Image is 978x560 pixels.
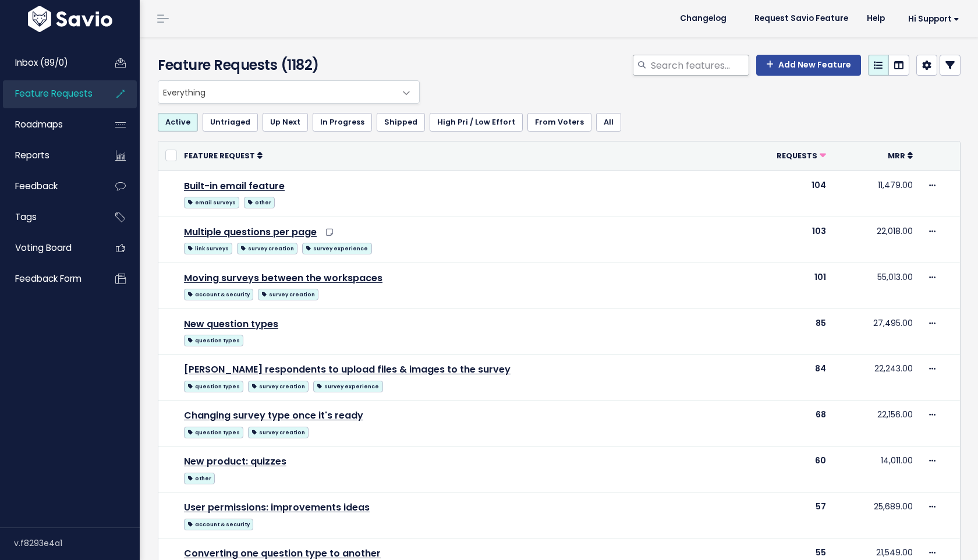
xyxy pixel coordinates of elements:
span: Feedback [15,180,58,192]
span: Everything [158,81,396,103]
span: Roadmaps [15,118,63,130]
span: Hi Support [908,15,959,23]
a: Hi Support [894,10,969,28]
a: Voting Board [3,235,97,261]
a: Untriaged [203,113,258,132]
span: question types [184,335,243,346]
td: 101 [731,263,833,309]
span: account & security [184,289,253,300]
td: 57 [731,492,833,538]
span: Everything [158,80,420,104]
a: New product: quizzes [184,455,286,468]
span: question types [184,427,243,438]
td: 60 [731,446,833,492]
a: High Pri / Low Effort [430,113,523,132]
span: link surveys [184,243,232,254]
span: survey creation [248,427,309,438]
a: other [184,470,215,485]
a: In Progress [313,113,372,132]
a: question types [184,332,243,347]
a: Requests [777,150,826,161]
span: Reports [15,149,49,161]
a: survey creation [248,378,309,393]
input: Search features... [650,55,749,76]
a: survey creation [237,240,297,255]
span: MRR [888,151,905,161]
span: other [244,197,275,208]
a: survey creation [258,286,318,301]
span: survey creation [258,289,318,300]
span: question types [184,381,243,392]
td: 25,689.00 [833,492,920,538]
a: Active [158,113,198,132]
td: 22,018.00 [833,217,920,263]
a: Request Savio Feature [745,10,857,27]
ul: Filter feature requests [158,113,961,132]
a: User permissions: improvements ideas [184,501,370,514]
a: link surveys [184,240,232,255]
span: survey experience [302,243,371,254]
a: Add New Feature [756,55,861,76]
a: Feature Requests [3,80,97,107]
span: email surveys [184,197,239,208]
span: survey creation [248,381,309,392]
td: 85 [731,309,833,355]
a: survey experience [302,240,371,255]
td: 68 [731,400,833,446]
td: 22,243.00 [833,355,920,400]
td: 14,011.00 [833,446,920,492]
span: Feature Requests [15,87,93,100]
a: Reports [3,142,97,169]
span: Inbox (89/0) [15,56,68,69]
td: 22,156.00 [833,400,920,446]
a: question types [184,378,243,393]
span: account & security [184,519,253,530]
td: 27,495.00 [833,309,920,355]
a: other [244,194,275,209]
a: question types [184,424,243,439]
a: Inbox (89/0) [3,49,97,76]
span: Requests [777,151,817,161]
a: Built-in email feature [184,179,285,193]
a: survey experience [313,378,382,393]
a: Up Next [263,113,308,132]
a: Multiple questions per page [184,225,317,239]
a: account & security [184,516,253,531]
a: survey creation [248,424,309,439]
td: 104 [731,171,833,217]
a: account & security [184,286,253,301]
a: Help [857,10,894,27]
span: Changelog [680,15,727,23]
span: survey experience [313,381,382,392]
a: email surveys [184,194,239,209]
a: From Voters [527,113,591,132]
a: MRR [888,150,913,161]
span: other [184,473,215,484]
a: Tags [3,204,97,231]
a: Roadmaps [3,111,97,138]
a: Converting one question type to another [184,547,381,560]
span: Feature Request [184,151,255,161]
td: 84 [731,355,833,400]
a: [PERSON_NAME] respondents to upload files & images to the survey [184,363,511,376]
img: logo-white.9d6f32f41409.svg [25,6,115,32]
a: All [596,113,621,132]
a: Feature Request [184,150,263,161]
div: v.f8293e4a1 [14,528,140,558]
a: Feedback form [3,265,97,292]
span: survey creation [237,243,297,254]
td: 103 [731,217,833,263]
td: 11,479.00 [833,171,920,217]
a: Feedback [3,173,97,200]
span: Voting Board [15,242,72,254]
a: Moving surveys between the workspaces [184,271,382,285]
span: Tags [15,211,37,223]
td: 55,013.00 [833,263,920,309]
a: Changing survey type once it's ready [184,409,363,422]
h4: Feature Requests (1182) [158,55,414,76]
a: New question types [184,317,278,331]
a: Shipped [377,113,425,132]
span: Feedback form [15,272,81,285]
